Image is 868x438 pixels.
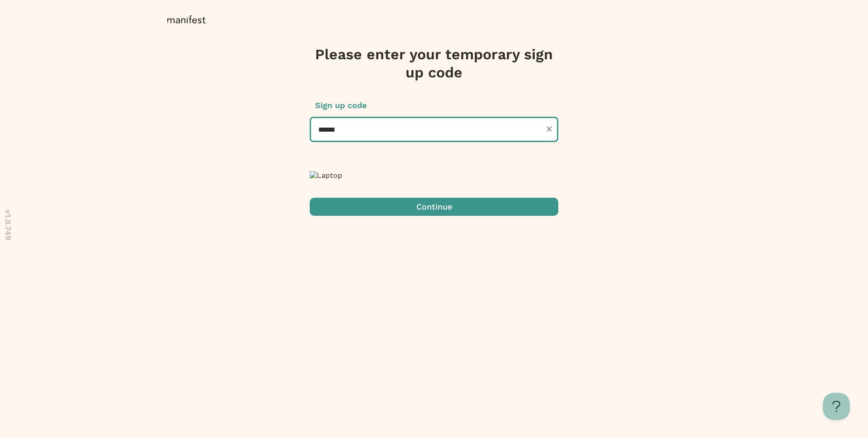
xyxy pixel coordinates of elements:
img: Laptop [310,171,342,180]
button: Continue [310,198,558,216]
h3: Please enter your temporary sign up code [310,45,558,81]
iframe: Toggle Customer Support [823,393,850,420]
p: Sign up code [310,100,558,111]
p: v 1.8.749 [2,209,14,240]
